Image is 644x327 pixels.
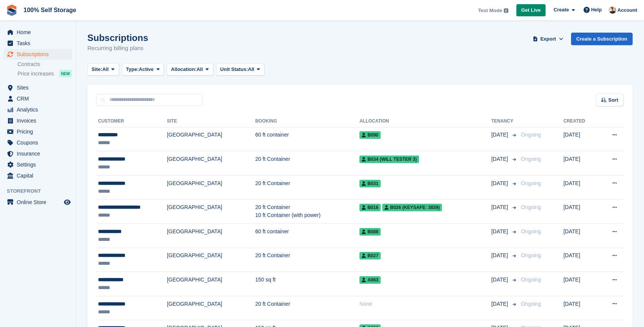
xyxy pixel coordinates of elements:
th: Site [167,115,255,127]
td: 60 ft container [255,224,359,248]
td: [GEOGRAPHIC_DATA] [167,200,255,224]
div: None [359,300,491,308]
span: B027 [359,252,381,259]
span: Site: [92,66,102,73]
td: [DATE] [563,296,598,320]
a: menu [4,137,72,148]
a: menu [4,27,72,38]
td: [GEOGRAPHIC_DATA] [167,175,255,200]
span: [DATE] [491,179,510,187]
td: [GEOGRAPHIC_DATA] [167,127,255,151]
td: [DATE] [563,248,598,272]
span: Create [554,6,569,14]
span: [DATE] [491,300,510,308]
span: Invoices [17,115,62,126]
a: menu [4,148,72,159]
span: All [102,66,109,73]
span: Sort [608,96,618,104]
span: CRM [17,93,62,104]
span: Help [591,6,602,14]
span: Export [540,35,556,43]
span: Unit Status: [220,66,248,73]
td: 20 ft Container [255,248,359,272]
span: All [248,66,255,73]
a: Get Live [516,4,546,17]
a: menu [4,126,72,137]
span: Online Store [17,197,62,208]
a: menu [4,93,72,104]
a: menu [4,82,72,93]
a: Preview store [63,198,72,207]
img: icon-info-grey-7440780725fd019a000dd9b08b2336e03edf1995a4989e88bcd33f0948082b44.svg [504,8,508,13]
td: [DATE] [563,224,598,248]
span: Price increases [17,70,54,77]
span: [DATE] [491,203,510,211]
span: [DATE] [491,131,510,139]
span: Test Mode [478,7,502,14]
a: Create a Subscription [571,33,633,45]
td: [DATE] [563,200,598,224]
td: 60 ft container [255,127,359,151]
img: stora-icon-8386f47178a22dfd0bd8f6a31ec36ba5ce8667c1dd55bd0f319d3a0aa187defe.svg [6,5,17,16]
span: Ongoing [521,204,541,210]
th: Allocation [359,115,491,127]
span: Ongoing [521,132,541,138]
a: Contracts [17,61,72,68]
span: B034 (Will Tester 3) [359,156,419,163]
td: [DATE] [563,151,598,176]
span: B031 [359,180,381,187]
th: Customer [97,115,167,127]
h1: Subscriptions [87,33,148,43]
span: B026 (keysafe: 3839) [382,204,442,211]
span: B088 [359,228,381,236]
span: A063 [359,276,381,284]
button: Unit Status: All [216,63,264,76]
span: Ongoing [521,228,541,234]
td: 20 ft Container [255,296,359,320]
th: Created [563,115,598,127]
td: [GEOGRAPHIC_DATA] [167,151,255,176]
span: Ongoing [521,301,541,307]
a: 100% Self Storage [21,4,79,16]
span: Tasks [17,38,62,49]
span: Get Live [521,6,541,14]
span: [DATE] [491,276,510,284]
button: Type: Active [122,63,164,76]
th: Booking [255,115,359,127]
button: Allocation: All [167,63,213,76]
a: menu [4,49,72,60]
span: Sites [17,82,62,93]
span: Insurance [17,148,62,159]
span: [DATE] [491,252,510,259]
span: B016 [359,204,381,211]
span: [DATE] [491,228,510,236]
img: Oliver [609,6,616,14]
td: 20 ft Container [255,175,359,200]
span: Allocation: [171,66,196,73]
span: [DATE] [491,155,510,163]
span: Ongoing [521,156,541,162]
div: NEW [59,70,72,77]
td: [GEOGRAPHIC_DATA] [167,272,255,296]
td: 150 sq ft [255,272,359,296]
span: B090 [359,131,381,139]
button: Site: All [87,63,119,76]
td: [GEOGRAPHIC_DATA] [167,248,255,272]
span: Storefront [7,187,76,195]
a: menu [4,159,72,170]
a: menu [4,38,72,49]
p: Recurring billing plans [87,44,148,53]
span: All [196,66,203,73]
a: Price increases NEW [17,69,72,78]
button: Export [532,33,565,45]
span: Analytics [17,104,62,115]
a: menu [4,104,72,115]
span: Type: [126,66,139,73]
th: Tenancy [491,115,518,127]
a: menu [4,197,72,208]
td: [DATE] [563,272,598,296]
span: Ongoing [521,180,541,186]
td: [GEOGRAPHIC_DATA] [167,296,255,320]
span: Settings [17,159,62,170]
span: Subscriptions [17,49,62,60]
